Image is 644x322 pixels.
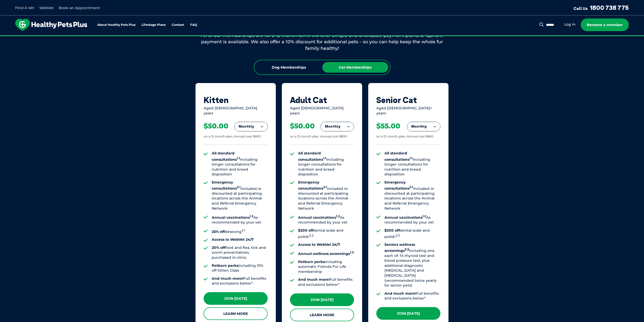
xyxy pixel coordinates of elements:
sup: 2.1 [237,186,241,189]
a: Become a member [581,18,629,31]
div: Senior Cat [376,95,440,105]
li: Included or discounted at participating locations across the Animal and Referral Emergency Network [212,180,268,211]
a: Join [DATE] [376,307,440,320]
sup: 1.2 [422,214,426,218]
strong: All standard consultations [212,151,240,162]
div: on a 12 month plan. Annual cost $660. [376,134,434,139]
strong: 20% off [212,245,225,250]
li: food and flea, tick and worm preventatives purchased in-clinic [212,245,268,260]
div: Cat Memberships [322,62,388,73]
li: including automatic Friends For Life membership [298,259,354,274]
button: Search [538,22,545,27]
li: Full benefits and exclusions below* [384,291,440,301]
a: Join [DATE] [290,293,354,306]
div: Aged [DEMOGRAPHIC_DATA]+ years [376,106,440,116]
strong: Access to WebVet 24/7 [212,237,254,242]
strong: Petbarn perks [212,263,238,268]
li: Including longer consultations for nutrition and breed disposition [298,151,354,177]
a: About Healthy Pets Plus [97,23,135,27]
strong: Annual vaccinations [298,215,340,220]
li: Full benefits and exclusions below* [212,276,268,286]
div: $50.00 [204,122,228,130]
a: Find A Vet [15,6,34,10]
strong: Petbarn perks [298,259,325,264]
sup: 1.2 [250,214,253,218]
div: Dog Memberships [256,62,322,73]
a: Log in [564,22,576,27]
div: Aged [DEMOGRAPHIC_DATA] years [204,106,268,116]
strong: All standard consultations [298,151,326,162]
strong: And much more! [212,276,243,281]
button: Monthly [235,122,267,131]
li: dental scale and polish [298,228,354,239]
sup: 3.1 [242,229,245,232]
button: Monthly [407,122,440,131]
button: Monthly [321,122,354,131]
div: $55.00 [376,122,400,130]
li: As recommended by your vet [212,214,268,225]
li: Including one each of: T4 thyroid test and blood pressure test, plus additional diagnostic [MEDIC... [384,242,440,288]
sup: 2.1 [409,186,413,189]
a: Contact [172,23,184,27]
sup: 1.1 [323,156,326,160]
li: Included or discounted at participating locations across the Animal and Referral Emergency Network [298,180,354,211]
div: Kitten [204,95,268,105]
strong: Annual wellness screenings [298,251,354,256]
strong: All standard consultations [384,151,413,162]
img: hpp-logo [15,19,87,31]
div: Aged [DEMOGRAPHIC_DATA] years [290,106,354,116]
strong: Access to WebVet 24/7 [298,242,340,247]
strong: 25% off [212,229,225,234]
sup: 3.3 [405,248,409,251]
a: WebVet [39,6,54,10]
li: including 10% off Kitten Class [212,263,268,273]
strong: Emergency consultations [298,180,327,191]
a: Lifestage Plans [142,23,166,27]
li: As recommended by your vet [384,214,440,225]
sup: 2.1 [323,186,327,189]
strong: Annual vaccinations [212,215,253,220]
div: Adult Cat [290,95,354,105]
strong: Annual vaccinations [384,215,426,220]
li: Including longer consultations for nutrition and breed disposition [212,151,268,177]
sup: 1.3 [350,251,354,254]
strong: Emergency consultations [212,180,241,191]
li: Full benefits and exclusions below* [298,277,354,287]
sup: 1.1 [409,156,413,160]
a: Join [DATE] [204,292,268,305]
sup: 1.1 [237,156,240,160]
li: Including longer consultations for nutrition and breed disposition [384,151,440,177]
strong: And much more! [384,291,416,296]
strong: $200 off [298,228,313,233]
sup: 3.2 [309,234,314,237]
div: on a 12 month plan. Annual cost $600 [204,134,261,139]
strong: And much more! [298,277,330,282]
div: on a 12 month plan. Annual cost $600 [290,134,347,139]
li: dental scale and polish [384,228,440,239]
sup: 3.2 [396,234,400,237]
span: Call Us [573,6,588,11]
strong: $200 off [384,228,400,233]
li: desexing [212,228,268,234]
sup: 1.2 [336,214,340,218]
a: Book an Appointment [59,6,100,10]
li: As recommended by your vet [298,214,354,225]
a: Call Us1800 738 775 [573,4,629,11]
div: $50.00 [290,122,315,130]
a: FAQ [190,23,197,27]
a: Learn More [204,307,268,320]
strong: Seniors wellness screenings [384,242,415,253]
a: Learn More [290,309,354,321]
div: All of our memberships are for a 12 month term. We offer simple and affordable payment plans, or ... [196,32,449,52]
span: Proactive, preventative wellness program designed to keep your pet healthier and happier for longer [227,35,417,40]
strong: Emergency consultations [384,180,413,191]
li: Included or discounted at participating locations across the Animal and Referral Emergency Network [384,180,440,211]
